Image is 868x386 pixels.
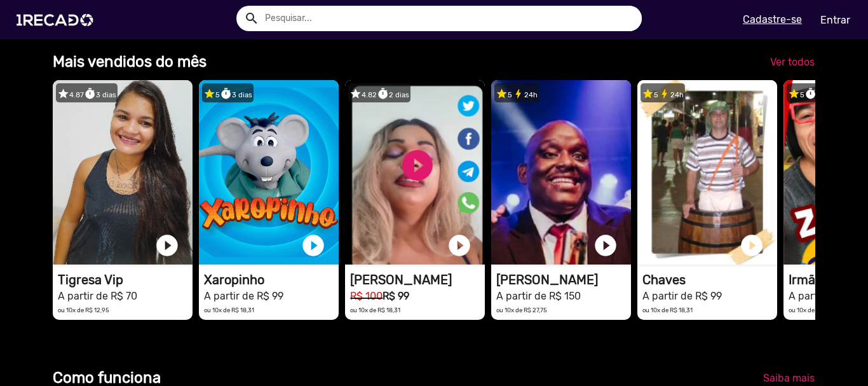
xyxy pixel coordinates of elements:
[58,272,193,287] h1: Tigresa Vip
[642,290,722,302] small: A partir de R$ 99
[199,80,339,265] video: 1RECADO vídeos dedicados para fãs e empresas
[383,290,409,302] b: R$ 99
[345,80,485,265] video: 1RECADO vídeos dedicados para fãs e empresas
[496,272,631,287] h1: [PERSON_NAME]
[350,272,485,287] h1: [PERSON_NAME]
[491,80,631,265] video: 1RECADO vídeos dedicados para fãs e empresas
[496,290,581,302] small: A partir de R$ 150
[204,307,254,314] small: ou 10x de R$ 18,31
[53,80,193,265] video: 1RECADO vídeos dedicados para fãs e empresas
[350,307,400,314] small: ou 10x de R$ 18,31
[204,272,339,287] h1: Xaropinho
[739,233,764,258] a: play_circle_filled
[496,307,547,314] small: ou 10x de R$ 27,75
[244,11,259,26] mat-icon: Example home icon
[301,233,326,258] a: play_circle_filled
[53,53,207,71] b: Mais vendidos do mês
[637,80,777,265] video: 1RECADO vídeos dedicados para fãs e empresas
[154,233,180,258] a: play_circle_filled
[58,290,137,302] small: A partir de R$ 70
[770,56,815,68] span: Ver todos
[58,307,109,314] small: ou 10x de R$ 12,95
[255,6,642,31] input: Pesquisar...
[447,233,472,258] a: play_circle_filled
[350,290,383,302] small: R$ 100
[763,372,815,384] span: Saiba mais
[812,9,858,31] a: Entrar
[743,13,802,25] u: Cadastre-se
[789,307,840,314] small: ou 10x de R$ 27,56
[204,290,283,302] small: A partir de R$ 99
[240,6,262,29] button: Example home icon
[642,272,777,287] h1: Chaves
[642,307,693,314] small: ou 10x de R$ 18,31
[593,233,618,258] a: play_circle_filled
